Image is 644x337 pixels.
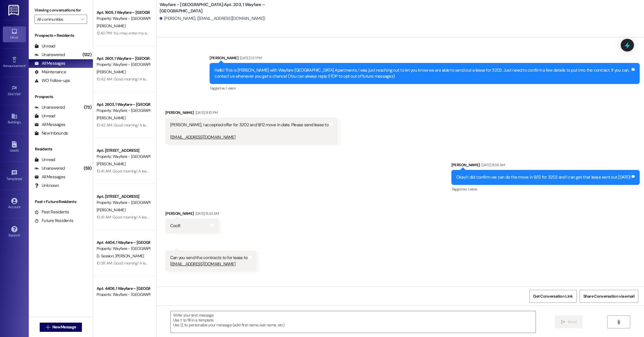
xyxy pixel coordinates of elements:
div: Tagged as: [210,84,640,92]
span: New Message [52,324,76,330]
div: Property: Wayfare - [GEOGRAPHIC_DATA] [97,108,150,114]
span: [PERSON_NAME] [97,69,125,74]
input: All communities [37,15,78,24]
i:  [81,17,84,22]
div: Residents [29,146,93,152]
button: Get Conversation Link [529,290,576,303]
div: WO Follow-ups [34,78,70,84]
a: Buildings [3,111,26,127]
div: (73) [83,103,93,112]
div: Prospects [29,94,93,100]
div: [DATE] 1:37 PM [238,55,262,61]
div: Property: Wayfare - [GEOGRAPHIC_DATA] [97,154,150,160]
button: Share Conversation via email [580,290,638,303]
span: Share Conversation via email [583,293,635,299]
div: [PERSON_NAME]. ([EMAIL_ADDRESS][DOMAIN_NAME]) [160,16,265,22]
div: 10:41 AM: Good morning! A lease renewal offer has been sent to your email. Please do not hesitate... [97,215,346,220]
a: Site Visit • [3,83,26,99]
div: 12:40 PM: You may enter my apartment [97,30,162,36]
div: New Inbounds [34,130,68,136]
div: Property: Wayfare - [GEOGRAPHIC_DATA] [97,62,150,68]
a: Support [3,224,26,240]
b: Wayfare - [GEOGRAPHIC_DATA]: Apt. 203, 1 Wayfare – [GEOGRAPHIC_DATA] [160,2,275,14]
div: Future Residents [34,218,73,224]
div: Property: Wayfare - [GEOGRAPHIC_DATA] [97,200,150,206]
div: Tagged as: [451,185,640,193]
span: [PERSON_NAME] [97,23,125,28]
div: Unread [34,43,55,49]
div: Apt. [STREET_ADDRESS] [97,148,150,154]
div: Apt. 2601, 1 Wayfare – [GEOGRAPHIC_DATA] [97,55,150,62]
div: 10:42 AM: Good morning! A lease renewal offer has been sent to your email. Please do not hesitate... [97,122,347,128]
span: • [21,91,22,95]
span: D. Session [97,253,115,259]
div: Property: Wayfare - [GEOGRAPHIC_DATA] [97,246,150,252]
div: Can you send the contracts to for lease to [170,255,248,267]
a: Templates • [3,168,26,183]
div: [DATE] 8:10 PM [194,110,218,116]
a: [EMAIL_ADDRESS][DOMAIN_NAME] [170,134,235,140]
div: Maintenance [34,69,66,75]
label: Viewing conversations for [34,6,87,15]
div: Cool!! [170,223,181,229]
div: 10:41 AM: Good morning! A lease renewal offer has been sent to your email. Please do not hesitate... [97,168,346,174]
i:  [46,325,50,330]
div: [DATE] 8:43 AM [194,210,219,217]
div: [PERSON_NAME] [210,55,640,63]
div: Apt. 1605, 1 Wayfare – [GEOGRAPHIC_DATA] [97,9,150,16]
span: Get Conversation Link [533,293,573,299]
div: Unanswered [34,52,65,58]
span: Lease [226,86,235,91]
a: Account [3,196,26,212]
div: Unread [34,157,55,163]
span: [PERSON_NAME] [97,161,125,166]
span: • [22,176,23,180]
span: [PERSON_NAME] [115,253,144,259]
a: Inbox [3,26,26,42]
button: Send [555,315,583,328]
span: Lease [468,187,477,192]
div: Apt. 2603, 1 Wayfare – [GEOGRAPHIC_DATA] [97,102,150,108]
i:  [561,320,565,324]
div: Past Residents [34,209,69,215]
a: Leads [3,139,26,155]
div: Past + Future Residents [29,199,93,205]
div: (132) [81,50,93,59]
div: Apt. [STREET_ADDRESS] [97,194,150,200]
button: New Message [40,323,82,332]
div: 10:38 AM: Good morning! A lease renewal offer has been sent to your email. Please do not hesitate... [97,261,446,266]
div: [DATE] 8:36 AM [480,162,505,168]
div: Property: Wayfare - [GEOGRAPHIC_DATA] [97,292,150,298]
div: Unanswered [34,165,65,171]
div: [PERSON_NAME] [165,110,338,118]
div: [PERSON_NAME], I accepted offer for 3202 and 9/12 move in date. Please send lease to [170,122,329,140]
div: Prospects + Residents [29,32,93,39]
span: [PERSON_NAME] [97,115,125,120]
div: All Messages [34,122,65,128]
div: 10:42 AM: Good morning! A lease renewal offer has been sent to your email. Please do not hesitate... [97,76,347,82]
div: [PERSON_NAME] [451,162,640,170]
a: [EMAIL_ADDRESS][DOMAIN_NAME] [170,261,235,267]
div: Unanswered [34,104,65,110]
div: Unread [34,113,55,119]
div: Unknown [34,183,59,189]
span: • [26,63,26,67]
span: Send [568,319,576,325]
div: [PERSON_NAME] [165,210,219,219]
div: Property: Wayfare - [GEOGRAPHIC_DATA] [97,16,150,22]
div: Hello! This is [PERSON_NAME] with Wayfare [GEOGRAPHIC_DATA] Apartments. I was just reaching out t... [214,67,630,80]
div: Okay! I did confirm we can do the move in 9/12 for 3202 and I can get that lease sent out [DATE]! [456,174,630,180]
img: ResiDesk Logo [8,5,20,16]
div: Apt. 4406, 1 Wayfare – [GEOGRAPHIC_DATA] [97,286,150,292]
div: Apt. 4404, 1 Wayfare – [GEOGRAPHIC_DATA] [97,240,150,246]
div: All Messages [34,60,65,66]
i:  [616,320,621,324]
span: [PERSON_NAME] [97,207,125,212]
div: All Messages [34,174,65,180]
div: (59) [82,164,93,173]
